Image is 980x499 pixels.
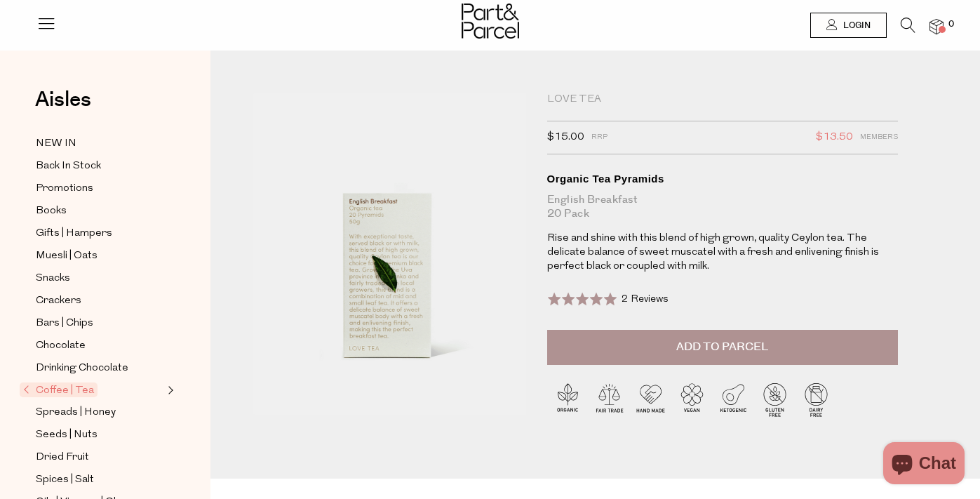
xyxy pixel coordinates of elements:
[36,359,163,377] a: Drinking Chocolate
[860,128,898,147] span: Members
[36,404,116,421] span: Spreads | Honey
[36,225,112,242] span: Gifts | Hampers
[36,270,70,287] span: Snacks
[36,135,163,152] a: NEW IN
[754,379,796,420] img: P_P-ICONS-Live_Bec_V11_Gluten_Free.svg
[810,13,887,38] a: Login
[35,84,91,115] span: Aisles
[20,382,98,397] span: Coffee | Tea
[36,292,163,310] a: Crackers
[36,180,93,197] span: Promotions
[36,158,101,175] span: Back In Stock
[36,180,163,197] a: Promotions
[36,247,163,265] a: Muesli | Oats
[547,128,584,147] span: $15.00
[816,128,853,147] span: $13.50
[676,339,768,355] span: Add to Parcel
[462,4,519,39] img: Part&Parcel
[547,232,898,274] p: Rise and shine with this blend of high grown, quality Ceylon tea. The delicate balance of sweet m...
[589,379,630,420] img: P_P-ICONS-Live_Bec_V11_Fair_Trade.svg
[945,18,958,31] span: 0
[929,19,944,34] a: 0
[36,202,163,220] a: Books
[164,382,174,399] button: Expand/Collapse Coffee | Tea
[36,135,76,152] span: NEW IN
[796,379,837,420] img: P_P-ICONS-Live_Bec_V11_Dairy_Free.svg
[36,225,163,242] a: Gifts | Hampers
[36,270,163,287] a: Snacks
[547,172,898,186] div: Organic Tea Pyramids
[591,128,608,147] span: RRP
[622,294,669,305] span: 2 Reviews
[36,337,163,354] a: Chocolate
[547,193,898,221] div: English Breakfast 20 pack
[630,379,671,420] img: P_P-ICONS-Live_Bec_V11_Handmade.svg
[36,427,98,444] span: Seeds | Nuts
[879,442,969,488] inbox-online-store-chat: Shopify online store chat
[36,426,163,444] a: Seeds | Nuts
[36,315,93,332] span: Bars | Chips
[36,248,98,265] span: Muesli | Oats
[36,157,163,175] a: Back In Stock
[547,330,898,365] button: Add to Parcel
[36,472,94,488] span: Spices | Salt
[547,379,589,420] img: P_P-ICONS-Live_Bec_V11_Organic.svg
[36,449,89,466] span: Dried Fruit
[36,448,163,466] a: Dried Fruit
[253,93,526,415] img: Organic Tea Pyramids
[36,404,163,421] a: Spreads | Honey
[36,293,81,310] span: Crackers
[36,338,86,354] span: Chocolate
[36,314,163,332] a: Bars | Chips
[36,360,128,377] span: Drinking Chocolate
[23,382,163,399] a: Coffee | Tea
[35,89,91,124] a: Aisles
[713,379,754,420] img: P_P-ICONS-Live_Bec_V11_Ketogenic.svg
[840,20,871,32] span: Login
[671,379,713,420] img: P_P-ICONS-Live_Bec_V11_Vegan.svg
[36,203,67,220] span: Books
[547,93,898,107] div: Love Tea
[36,471,163,488] a: Spices | Salt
